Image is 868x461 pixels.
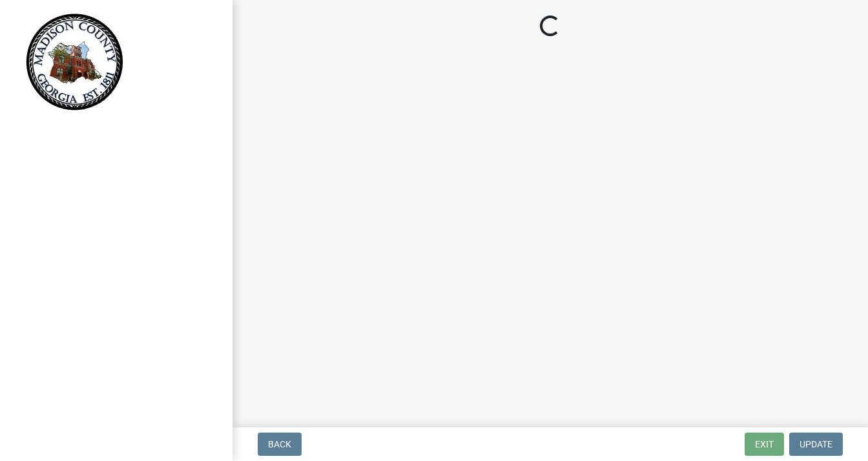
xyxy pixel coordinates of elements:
[789,433,843,456] button: Update
[268,439,291,449] span: Back
[745,433,784,456] button: Exit
[258,433,302,456] button: Back
[800,439,832,449] span: Update
[26,14,123,110] img: Madison County, Georgia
